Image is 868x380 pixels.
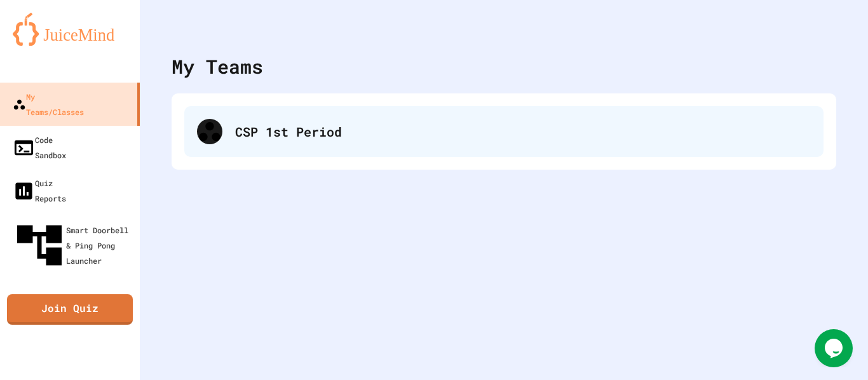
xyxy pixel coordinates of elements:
[815,329,855,367] iframe: chat widget
[13,13,127,46] img: logo-orange.svg
[13,219,135,272] div: Smart Doorbell & Ping Pong Launcher
[172,52,263,81] div: My Teams
[235,122,811,141] div: CSP 1st Period
[13,89,84,119] div: My Teams/Classes
[7,294,133,325] a: Join Quiz
[184,106,824,157] div: CSP 1st Period
[13,132,66,163] div: Code Sandbox
[13,175,66,206] div: Quiz Reports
